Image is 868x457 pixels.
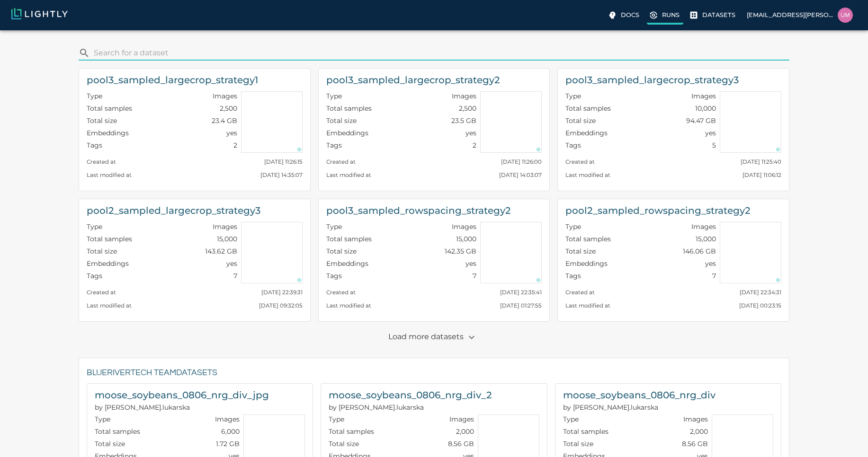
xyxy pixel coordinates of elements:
span: silvana.lukarska@bluerivertech.com (BlueRiverTech) [95,403,190,412]
small: [DATE] 11:25:40 [741,158,781,165]
p: Embeddings [326,128,368,138]
p: Total size [565,246,596,256]
small: Created at [87,158,116,165]
p: 146.06 GB [683,246,716,256]
p: Total samples [87,104,132,113]
h6: pool3_sampled_largecrop_strategy2 [326,72,500,88]
p: Type [563,414,579,424]
p: Total size [87,246,117,256]
p: Total size [329,439,359,448]
small: [DATE] 00:23:15 [739,302,781,309]
small: Last modified at [87,172,132,178]
p: Tags [326,141,342,150]
small: [DATE] 11:26:15 [264,158,303,165]
small: Created at [87,289,116,296]
p: Images [213,91,237,101]
p: Type [87,222,102,231]
p: 8.56 GB [682,439,708,448]
p: 15,000 [217,234,237,244]
small: [DATE] 22:39:31 [261,289,303,296]
p: Type [326,91,342,101]
small: [DATE] 11:26:00 [501,158,542,165]
small: Last modified at [565,302,610,309]
a: pool3_sampled_rowspacing_strategy2TypeImagesTotal samples15,000Total size142.35 GBEmbeddingsyesTa... [318,199,550,322]
h6: BlueRiverTech team Datasets [87,366,781,380]
p: 2,500 [459,104,476,113]
p: Embeddings [87,259,129,268]
p: Total samples [95,427,140,436]
p: Docs [621,10,639,19]
p: Images [683,414,708,424]
small: [DATE] 11:06:12 [743,172,781,178]
p: Type [565,222,581,231]
p: Total size [565,116,596,125]
h6: moose_soybeans_0806_nrg_div [563,387,716,403]
p: Tags [87,271,102,281]
p: Total samples [329,427,374,436]
img: uma.govindarajan@bluerivertech.com [838,8,853,23]
a: pool2_sampled_rowspacing_strategy2TypeImagesTotal samples15,000Total size146.06 GBEmbeddingsyesTa... [557,199,789,322]
small: Last modified at [326,302,371,309]
h6: pool3_sampled_largecrop_strategy1 [87,72,258,88]
p: 2,500 [220,104,237,113]
p: yes [705,128,716,138]
p: yes [226,128,237,138]
p: 2 [473,141,476,150]
p: Tags [326,271,342,281]
p: Total samples [326,234,372,244]
label: Datasets [687,8,739,23]
p: 23.4 GB [212,116,237,125]
p: Type [326,222,342,231]
p: Total size [563,439,593,448]
h6: moose_soybeans_0806_nrg_div_2 [329,387,492,403]
small: [DATE] 01:27:55 [500,302,542,309]
label: Docs [606,8,643,23]
p: Total size [326,246,357,256]
p: Type [565,91,581,101]
small: [DATE] 09:32:05 [259,302,303,309]
p: Runs [662,10,680,19]
p: yes [226,259,237,268]
p: 142.35 GB [445,246,476,256]
p: 7 [712,271,716,281]
p: 143.62 GB [205,246,237,256]
p: 2,000 [456,427,474,436]
p: 7 [473,271,476,281]
h6: pool3_sampled_largecrop_strategy3 [565,72,739,88]
label: [EMAIL_ADDRESS][PERSON_NAME][DOMAIN_NAME]uma.govindarajan@bluerivertech.com [743,5,857,26]
p: 6,000 [221,427,240,436]
p: Type [87,91,102,101]
a: pool2_sampled_largecrop_strategy3TypeImagesTotal samples15,000Total size143.62 GBEmbeddingsyesTag... [79,199,311,322]
p: Embeddings [565,128,608,138]
p: 15,000 [456,234,476,244]
p: Tags [565,141,581,150]
p: Embeddings [326,259,368,268]
p: Datasets [702,10,735,19]
small: [DATE] 14:03:07 [499,172,542,178]
p: Total size [326,116,357,125]
p: Total samples [87,234,132,244]
small: Last modified at [87,302,132,309]
p: 10,000 [695,104,716,113]
p: 15,000 [696,234,716,244]
p: yes [465,259,476,268]
p: Images [452,91,476,101]
p: 5 [712,141,716,150]
p: Total size [95,439,125,448]
small: [DATE] 14:35:07 [260,172,303,178]
p: Images [691,222,716,231]
p: Total samples [563,427,608,436]
p: 7 [233,271,237,281]
p: [EMAIL_ADDRESS][PERSON_NAME][DOMAIN_NAME] [747,10,834,19]
p: yes [705,259,716,268]
small: [DATE] 22:35:41 [500,289,542,296]
p: Images [215,414,240,424]
h6: pool2_sampled_rowspacing_strategy2 [565,203,750,218]
a: pool3_sampled_largecrop_strategy1TypeImagesTotal samples2,500Total size23.4 GBEmbeddingsyesTags2C... [79,68,311,191]
input: search [94,45,786,61]
h6: moose_soybeans_0806_nrg_div_jpg [95,387,269,403]
p: Tags [565,271,581,281]
p: Total size [87,116,117,125]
